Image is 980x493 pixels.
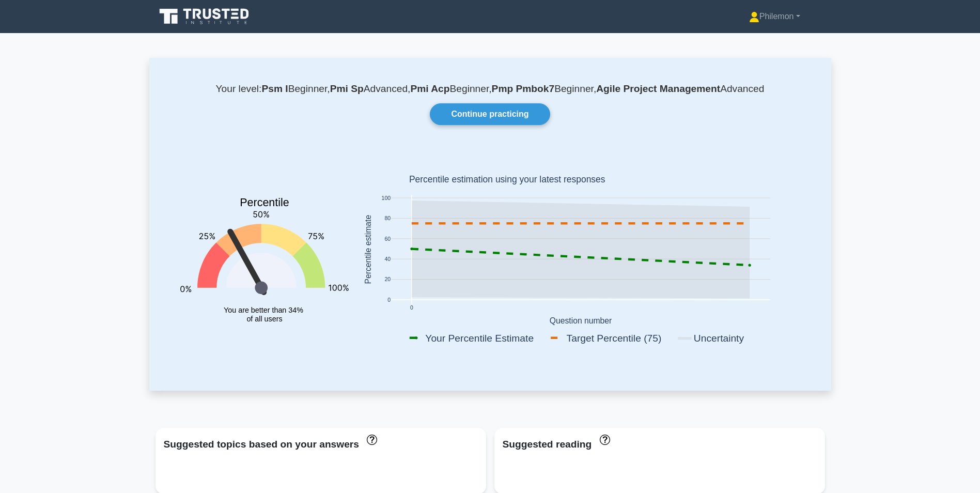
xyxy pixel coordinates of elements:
[596,83,720,94] b: Agile Project Management
[384,277,391,283] text: 20
[410,305,413,311] text: 0
[597,434,610,444] a: These concepts have been answered less than 50% correct. The guides disapear when you answer ques...
[174,83,806,95] p: Your level: Beginner, Advanced, Beginner, Beginner, Advanced
[384,236,391,242] text: 60
[724,6,825,27] a: Philemon
[381,195,391,201] text: 100
[492,83,555,94] b: Pmp Pmbok7
[240,197,289,209] text: Percentile
[224,306,303,314] tspan: You are better than 34%
[430,103,550,125] a: Continue practicing
[164,436,478,453] div: Suggested topics based on your answers
[384,216,391,222] text: 80
[384,256,391,262] text: 40
[261,83,288,94] b: Psm I
[549,316,612,325] text: Question number
[387,297,391,303] text: 0
[330,83,364,94] b: Pmi Sp
[410,83,449,94] b: Pmi Acp
[363,215,372,284] text: Percentile estimate
[409,175,605,185] text: Percentile estimation using your latest responses
[364,434,377,444] a: These topics have been answered less than 50% correct. Topics disapear when you answer questions ...
[246,315,282,323] tspan: of all users
[503,436,817,453] div: Suggested reading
